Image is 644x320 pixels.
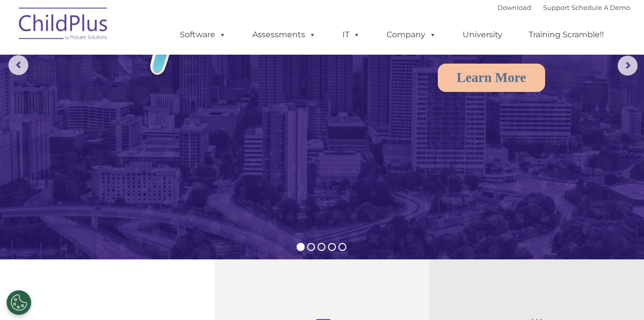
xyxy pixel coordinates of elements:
[377,25,446,45] a: Company
[170,25,236,45] a: Software
[14,0,113,50] img: ChildPlus by Procare Solutions
[438,64,545,92] a: Learn More
[453,25,512,45] a: University
[543,3,569,11] a: Support
[242,25,326,45] a: Assessments
[497,3,531,11] a: Download
[519,25,614,45] a: Training Scramble!!
[571,3,630,11] a: Schedule A Demo
[332,25,370,45] a: IT
[6,290,31,315] button: Cookies Settings
[497,3,630,11] font: |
